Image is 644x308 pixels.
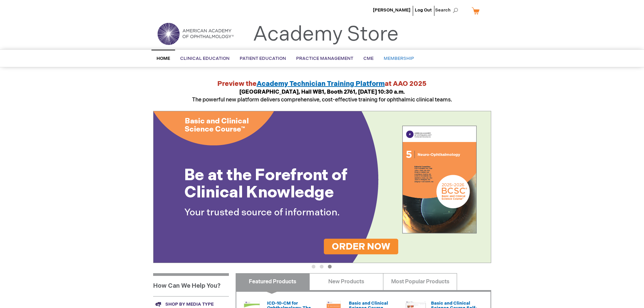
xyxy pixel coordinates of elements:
[240,56,286,61] span: Patient Education
[383,273,457,290] a: Most Popular Products
[180,56,230,61] span: Clinical Education
[257,80,385,88] a: Academy Technician Training Platform
[384,56,414,61] span: Membership
[435,3,461,17] span: Search
[328,265,332,268] button: 3 of 3
[157,56,170,61] span: Home
[312,265,315,268] button: 1 of 3
[239,89,405,95] strong: [GEOGRAPHIC_DATA], Hall WB1, Booth 2761, [DATE] 10:30 a.m.
[296,56,353,61] span: Practice Management
[309,273,383,290] a: New Products
[415,7,432,13] a: Log Out
[217,80,427,88] strong: Preview the at AAO 2025
[320,265,324,268] button: 2 of 3
[363,56,374,61] span: CME
[192,89,452,103] span: The powerful new platform delivers comprehensive, cost-effective training for ophthalmic clinical...
[253,22,399,47] a: Academy Store
[236,273,310,290] a: Featured Products
[373,7,410,13] a: [PERSON_NAME]
[153,273,229,296] h1: How Can We Help You?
